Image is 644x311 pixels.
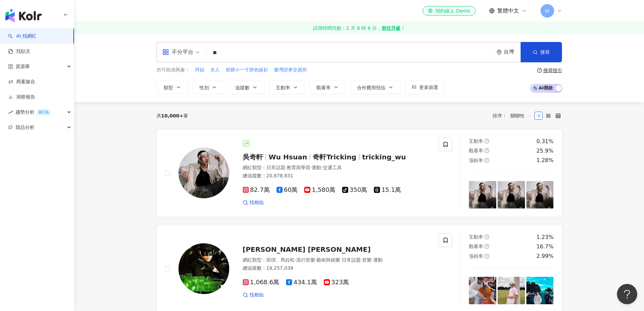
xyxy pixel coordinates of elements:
span: 類型 [164,85,173,90]
strong: 前往升級 [382,25,401,31]
a: 找相似 [243,199,264,206]
span: · [295,257,296,263]
span: 觀看率 [469,244,483,249]
img: KOL Avatar [178,243,229,294]
span: appstore [162,49,169,55]
span: · [340,257,341,263]
span: 田徑、馬拉松 [266,257,295,263]
span: environment [497,50,502,55]
span: 教育與學習 [287,165,310,170]
span: 漲粉率 [469,253,483,259]
div: 25.9% [536,147,554,155]
button: 類型 [157,81,188,94]
span: question-circle [484,139,489,143]
span: 臺灣證券交易所 [274,67,307,73]
button: 臺灣證券交易所 [273,66,307,74]
div: 不分平台 [162,47,193,58]
div: 台灣 [504,49,521,55]
div: 1.28% [536,157,554,164]
span: 互動率 [469,138,483,144]
span: 您可能感興趣： [157,67,190,73]
span: 更多篩選 [419,85,438,90]
div: 預約線上 Demo [428,7,470,14]
img: post-image [469,181,496,208]
a: searchAI 找網紅 [8,33,37,40]
div: BETA [36,109,51,116]
button: 搜尋 [521,42,562,62]
a: 找貼文 [8,48,30,55]
span: 合作費用預估 [357,85,385,90]
div: 0.31% [536,138,554,145]
span: · [372,257,373,263]
div: 搜尋指引 [543,68,562,73]
span: question-circle [484,254,489,259]
img: KOL Avatar [178,148,229,198]
span: 60萬 [277,186,298,194]
img: logo [5,9,42,22]
img: post-image [526,277,554,304]
span: question-circle [484,244,489,249]
img: post-image [526,181,554,208]
button: 合作費用預估 [350,81,401,94]
span: 漲粉率 [469,158,483,163]
span: Wu Hsuan [269,153,307,161]
span: 吳奇軒 [243,153,263,161]
span: 1,068.6萬 [243,279,280,286]
span: tricking_wu [362,153,406,161]
span: 資源庫 [16,59,30,74]
span: · [361,257,362,263]
button: 性別 [192,81,224,94]
span: 奇軒Tricking [313,153,356,161]
span: 運動 [312,165,321,170]
iframe: Help Scout Beacon - Open [617,284,637,304]
div: 2.99% [536,252,554,260]
span: 日常話題 [266,165,285,170]
button: 肩膀小一寸拼色線衫 [225,66,268,74]
button: 拜姑 [195,66,205,74]
span: 觀看率 [316,85,331,90]
span: 找相似 [249,199,264,206]
span: 找相似 [249,292,264,298]
button: 互動率 [269,81,305,94]
div: 16.7% [536,243,554,250]
div: 網紅類型 ： [243,164,431,171]
span: 350萬 [342,186,367,194]
div: 排序： [493,110,534,121]
span: question-circle [537,68,542,73]
span: 觀看率 [469,148,483,153]
div: 總追蹤數 ： 20,878,831 [243,173,431,179]
span: 拜姑 [195,67,205,73]
a: 試用時間尚餘：2 天 8 時 6 分，前往升級！ [74,22,644,34]
div: 總追蹤數 ： 18,257,038 [243,265,431,272]
span: [PERSON_NAME] [PERSON_NAME] [243,245,371,253]
div: 網紅類型 ： [243,257,431,264]
img: post-image [498,277,525,304]
span: question-circle [484,158,489,163]
span: 趨勢分析 [16,105,51,120]
a: KOL Avatar吳奇軒Wu Hsuan奇軒Trickingtricking_wu網紅類型：日常話題·教育與學習·運動·交通工具總追蹤數：20,878,83182.7萬60萬1,580萬350... [157,129,562,217]
button: 更多篩選 [405,81,445,94]
span: 繁體中文 [497,7,519,15]
span: question-circle [484,235,489,239]
span: rise [8,110,13,115]
button: 夫人 [210,66,220,74]
span: 音樂 [362,257,372,263]
span: · [310,165,312,170]
a: 商案媒合 [8,79,35,85]
span: 323萬 [324,279,349,286]
div: 共 筆 [157,113,188,118]
span: W [545,7,550,15]
span: 運動 [373,257,383,263]
span: 1,580萬 [304,186,335,194]
span: 搜尋 [540,49,550,55]
span: 434.1萬 [286,279,317,286]
span: 日常話題 [342,257,361,263]
span: 競品分析 [16,120,34,135]
span: 82.7萬 [243,186,270,194]
a: 找相似 [243,292,264,298]
span: 關聯性 [510,110,531,121]
button: 追蹤數 [228,81,265,94]
img: post-image [469,277,496,304]
button: 觀看率 [309,81,346,94]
